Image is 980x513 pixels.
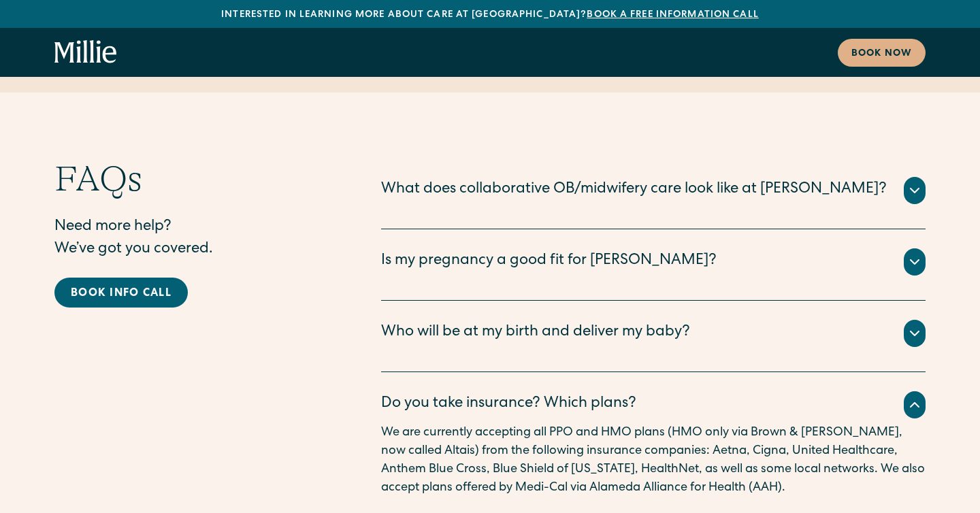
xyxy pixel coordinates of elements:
div: Do you take insurance? Which plans? [381,393,636,416]
div: Book info call [71,286,171,302]
h2: FAQs [54,158,327,200]
p: We are currently accepting all PPO and HMO plans (HMO only via Brown & [PERSON_NAME], now called ... [381,424,926,497]
a: Book info call [54,278,188,308]
a: Book a free information call [587,10,758,20]
div: What does collaborative OB/midwifery care look like at [PERSON_NAME]? [381,179,887,201]
p: Need more help? We’ve got you covered. [54,216,327,261]
div: Is my pregnancy a good fit for [PERSON_NAME]? [381,250,717,273]
div: Who will be at my birth and deliver my baby? [381,322,690,344]
a: Book now [838,39,926,67]
a: home [54,40,117,65]
div: Book now [851,47,912,61]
